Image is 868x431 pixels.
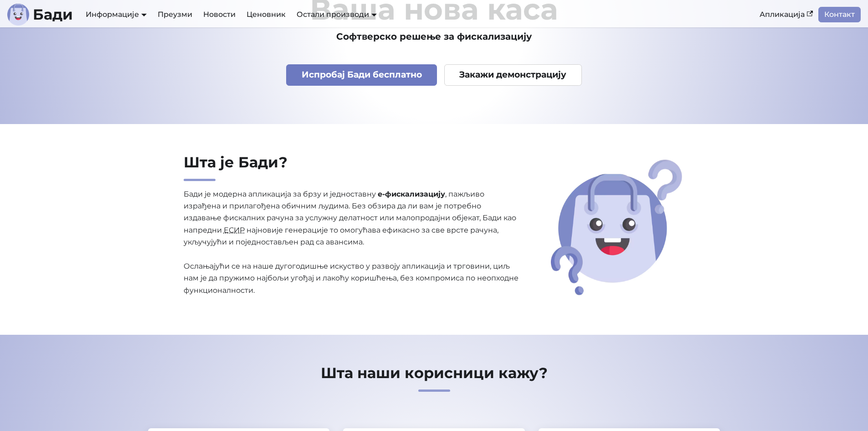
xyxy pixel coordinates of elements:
[241,7,291,22] a: Ценовник
[86,10,147,19] a: Информације
[184,153,520,181] h2: Шта је Бади?
[297,10,377,19] a: Остали производи
[286,64,437,86] a: Испробај Бади бесплатно
[378,190,445,198] strong: е-фискализацију
[7,4,73,26] a: ЛогоБади
[152,7,198,22] a: Преузми
[548,156,685,298] img: Шта је Бади?
[141,364,728,392] h2: Шта наши корисници кажу?
[7,4,29,26] img: Лого
[818,7,861,22] a: Контакт
[444,64,582,86] a: Закажи демонстрацију
[184,188,520,297] p: Бади је модерна апликација за брзу и једноставну , пажљиво израђена и прилагођена обичним људима....
[141,31,728,42] h3: Софтверско решење за фискализацију
[33,7,73,22] b: Бади
[198,7,241,22] a: Новости
[754,7,818,22] a: Апликација
[224,226,245,234] abbr: Електронски систем за издавање рачуна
